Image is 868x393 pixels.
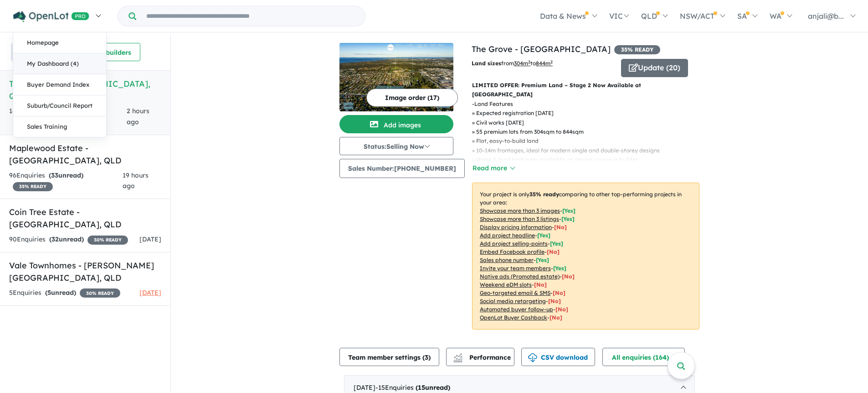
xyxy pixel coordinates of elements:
[455,353,511,362] span: Performance
[9,288,120,299] div: 5 Enquir ies
[13,95,106,116] a: Suburb/Council Report
[13,11,89,22] img: Openlot PRO Logo White
[472,163,515,173] button: Read more
[139,288,161,297] span: [DATE]
[366,89,458,107] button: Image order (17)
[548,298,561,304] span: [No]
[9,206,161,231] h5: Coin Tree Estate - [GEOGRAPHIC_DATA] , QLD
[339,115,453,133] button: Add images
[13,116,106,137] a: Sales Training
[480,224,552,231] u: Display pricing information
[514,60,530,67] u: 304 m
[480,215,559,222] u: Showcase more than 3 listings
[123,171,149,190] span: 19 hours ago
[536,257,549,263] span: [ Yes ]
[9,142,161,167] h5: Maplewood Estate - [GEOGRAPHIC_DATA] , QLD
[555,306,568,313] span: [No]
[138,6,363,26] input: Try estate name, suburb, builder or developer
[550,240,563,247] span: [ Yes ]
[9,106,127,128] div: 164 Enquir ies
[562,273,575,280] span: [No]
[547,248,560,255] span: [ No ]
[9,259,161,284] h5: Vale Townhomes - [PERSON_NAME][GEOGRAPHIC_DATA] , QLD
[472,60,501,67] b: Land sizes
[49,235,84,243] strong: ( unread)
[472,44,611,54] a: The Grove - [GEOGRAPHIC_DATA]
[550,59,553,64] sup: 2
[80,288,120,298] span: 30 % READY
[550,314,562,321] span: [No]
[47,288,51,297] span: 5
[9,234,128,245] div: 90 Enquir ies
[602,348,685,366] button: All enquiries (164)
[472,100,667,165] p: - Land Features » Expected registration [DATE] » Civil works [DATE] » 55 premium lots from 304sqm...
[51,235,59,243] span: 32
[416,383,450,392] strong: ( unread)
[339,348,439,366] button: Team member settings (3)
[480,306,553,313] u: Automated buyer follow-up
[480,281,532,288] u: Weekend eDM slots
[480,273,560,280] u: Native ads (Promoted estate)
[13,182,53,191] span: 35 % READY
[621,59,688,77] button: Update (20)
[529,191,559,198] b: 35 % ready
[528,59,530,64] sup: 2
[51,171,58,179] span: 33
[534,281,547,288] span: [No]
[453,356,462,362] img: bar-chart.svg
[418,383,425,392] span: 15
[87,236,128,245] span: 30 % READY
[553,289,565,296] span: [No]
[480,240,548,247] u: Add project selling-points
[127,107,149,126] span: 2 hours ago
[528,353,537,362] img: download icon
[375,383,450,392] span: - 15 Enquir ies
[45,288,76,297] strong: ( unread)
[480,314,547,321] u: OpenLot Buyer Cashback
[472,81,699,100] p: LIMITED OFFER: Premium Land – Stage 2 Now Available at [GEOGRAPHIC_DATA]
[561,215,575,222] span: [ Yes ]
[13,53,106,74] a: My Dashboard (4)
[339,43,453,111] img: The Grove - Boondall
[13,74,106,95] a: Buyer Demand Index
[472,59,614,68] p: from
[480,232,535,239] u: Add project headline
[480,257,534,263] u: Sales phone number
[454,353,462,358] img: line-chart.svg
[530,60,553,67] span: to
[472,183,699,330] p: Your project is only comparing to other top-performing projects in your area: - - - - - - - - - -...
[339,159,465,178] button: Sales Number:[PHONE_NUMBER]
[554,224,567,231] span: [ No ]
[536,60,553,67] u: 844 m
[480,207,560,214] u: Showcase more than 3 images
[339,137,453,155] button: Status:Selling Now
[480,248,544,255] u: Embed Facebook profile
[49,171,83,179] strong: ( unread)
[9,170,123,192] div: 96 Enquir ies
[537,232,550,239] span: [ Yes ]
[13,32,106,53] a: Homepage
[425,353,428,362] span: 3
[521,348,595,366] button: CSV download
[562,207,575,214] span: [ Yes ]
[9,78,161,102] h5: The Grove - [GEOGRAPHIC_DATA] , QLD
[446,348,514,366] button: Performance
[480,265,551,272] u: Invite your team members
[553,265,566,272] span: [ Yes ]
[480,289,550,296] u: Geo-targeted email & SMS
[139,235,161,243] span: [DATE]
[808,11,844,21] span: anjali@b...
[480,298,546,304] u: Social media retargeting
[614,45,660,54] span: 35 % READY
